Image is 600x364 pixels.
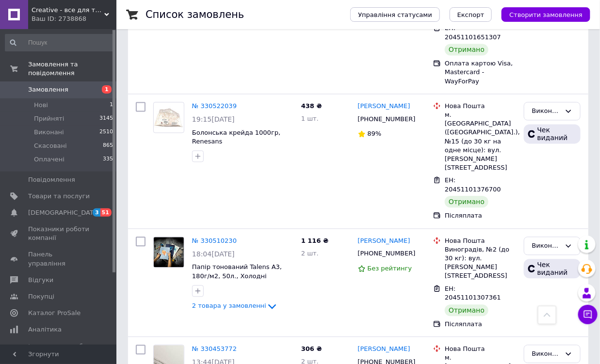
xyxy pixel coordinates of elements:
a: [PERSON_NAME] [358,237,410,246]
div: м. [GEOGRAPHIC_DATA] ([GEOGRAPHIC_DATA].), №15 (до 30 кг на одне місце): вул. [PERSON_NAME][STREE... [445,111,516,172]
a: [PERSON_NAME] [358,102,410,111]
span: 335 [103,155,113,164]
span: Скасовані [34,142,67,150]
span: 306 ₴ [301,345,322,352]
a: Папір тонований Talens А3, 180г/м2, 50л., Холодні кольори, Royal Talens [192,263,282,288]
div: Отримано [445,44,488,55]
div: Виноградів, №2 (до 30 кг): вул. [PERSON_NAME][STREET_ADDRESS] [445,245,516,281]
span: 3145 [99,114,113,123]
input: Пошук [5,34,114,51]
span: 1 [110,101,113,110]
div: Виконано [532,241,561,251]
span: 2510 [99,128,113,137]
span: Покупці [28,292,54,301]
span: 89% [368,130,382,137]
img: Фото товару [154,106,184,129]
div: Післяплата [445,320,516,329]
div: Виконано [532,106,561,116]
div: Отримано [445,196,488,207]
span: Оплачені [34,155,65,164]
img: Фото товару [154,237,184,267]
span: 3 [93,208,100,217]
span: ЕН: 20451101376700 [445,176,501,193]
div: Чек виданий [524,124,581,143]
div: Нова Пошта [445,102,516,111]
span: Каталог ProSale [28,309,81,317]
span: Без рейтингу [368,265,412,272]
button: Чат з покупцем [578,305,598,324]
span: 865 [103,142,113,150]
span: Прийняті [34,114,64,123]
div: Післяплата [445,211,516,220]
a: [PERSON_NAME] [358,345,410,354]
span: [PHONE_NUMBER] [358,250,416,257]
a: 2 товара у замовленні [192,302,278,309]
span: Аналітика [28,325,62,334]
a: № 330510230 [192,237,237,244]
span: Товари та послуги [28,192,90,201]
span: Експорт [457,11,485,18]
span: Інструменти веб-майстра та SEO [28,342,90,360]
span: 18:04[DATE] [192,250,235,258]
div: Оплата картою Visa, Mastercard - WayForPay [445,59,516,86]
span: 438 ₴ [301,102,322,110]
span: Управління статусами [358,11,432,18]
span: Панель управління [28,250,90,268]
span: Показники роботи компанії [28,225,90,242]
a: Фото товару [153,102,184,133]
span: Нові [34,101,48,110]
a: Болонська крейда 1000гр, Renesans [192,129,280,145]
a: № 330522039 [192,102,237,110]
span: Замовлення та повідомлення [28,60,116,78]
span: [DEMOGRAPHIC_DATA] [28,208,100,217]
span: 1 шт. [301,115,319,122]
span: 1 [102,85,112,94]
span: Створити замовлення [509,11,583,18]
span: 19:15[DATE] [192,115,235,123]
button: Управління статусами [350,7,440,22]
span: 51 [100,208,112,217]
button: Експорт [450,7,492,22]
span: Creative - все для творчих людей [32,6,104,15]
div: Виконано [532,349,561,359]
div: Нова Пошта [445,237,516,245]
span: Відгуки [28,276,53,285]
span: ЕН: 20451101307361 [445,285,501,301]
a: Створити замовлення [492,11,590,18]
span: 2 товара у замовленні [192,302,266,309]
div: Чек виданий [524,259,581,278]
a: № 330453772 [192,345,237,352]
a: Фото товару [153,237,184,268]
button: Створити замовлення [502,7,590,22]
span: 2 шт. [301,250,319,257]
span: 1 116 ₴ [301,237,328,244]
h1: Список замовлень [146,9,244,20]
div: Отримано [445,304,488,316]
span: Виконані [34,128,64,137]
div: Нова Пошта [445,345,516,353]
span: [PHONE_NUMBER] [358,115,416,123]
span: Повідомлення [28,175,75,184]
span: Замовлення [28,85,68,94]
span: ЕН: 20451101651307 [445,24,501,41]
div: Ваш ID: 2738868 [32,15,116,23]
